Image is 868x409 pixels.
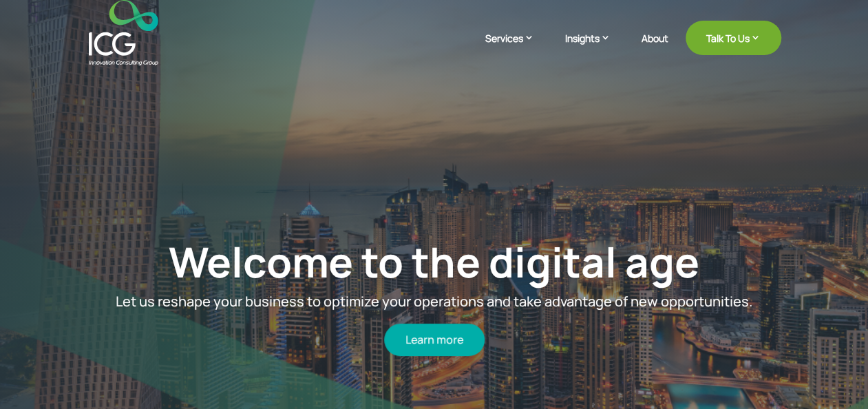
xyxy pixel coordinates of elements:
a: Learn more [384,324,485,356]
a: Services [485,31,548,65]
a: Welcome to the digital age [169,233,699,290]
a: About [642,33,668,65]
span: Let us reshape your business to optimize your operations and take advantage of new opportunities. [116,292,752,311]
iframe: Chat Widget [639,260,868,409]
a: Insights [565,31,624,65]
a: Talk To Us [686,21,781,55]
